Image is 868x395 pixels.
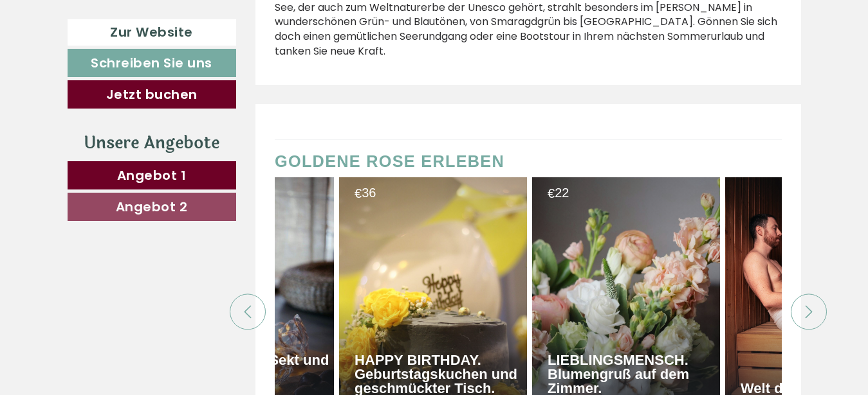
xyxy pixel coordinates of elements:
div: Hotel Goldene Rose [19,37,223,48]
a: Zur Website [68,19,236,46]
div: 36 [355,187,517,200]
span: € [548,187,555,200]
div: Guten Tag, wie können wir Ihnen helfen? [10,35,230,74]
div: 22 [548,187,710,200]
a: Schreiben Sie uns [68,49,236,77]
div: [DATE] [228,10,279,31]
h2: GOLDENE ROSE ERLEBEN [275,153,782,171]
span: Angebot 2 [116,198,188,216]
span: Angebot 1 [117,166,187,184]
span: € [355,187,362,200]
button: Senden [415,333,507,361]
div: Unsere Angebote [68,131,236,155]
small: 17:02 [19,62,223,71]
a: Jetzt buchen [68,80,236,109]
